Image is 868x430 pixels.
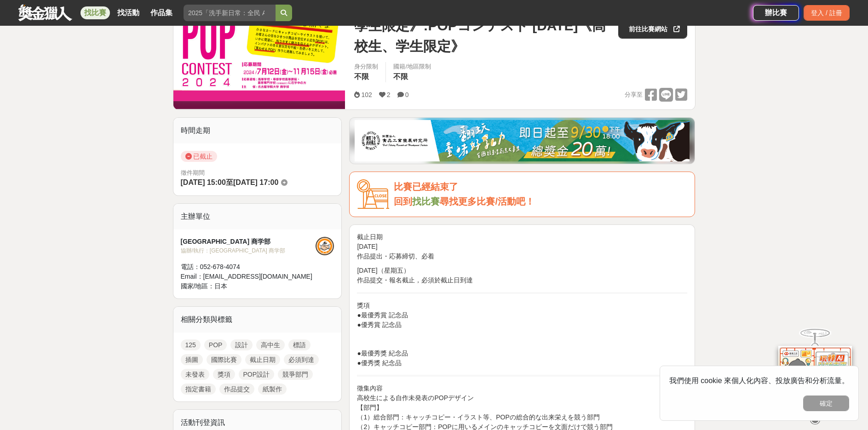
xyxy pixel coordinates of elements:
a: 未發表 [181,369,209,380]
a: 辦比賽 [753,5,799,21]
div: 相關分類與標籤 [173,307,342,333]
a: 獎項 [213,369,235,380]
span: [DATE] 17:00 [233,178,278,186]
span: 不限 [354,73,369,80]
input: 2025「洗手新日常：全民 ALL IN」洗手歌全台徵選 [184,5,276,21]
a: 找活動 [114,6,143,19]
a: 設計 [230,339,253,350]
div: 主辦單位 [173,204,342,229]
div: 國籍/地區限制 [393,62,431,71]
span: [DATE] 15:00 [181,178,226,186]
div: 協辦/執行： [GEOGRAPHIC_DATA] 商学部 [181,247,316,255]
button: 確定 [803,396,849,411]
div: [GEOGRAPHIC_DATA] 商学部 [181,237,316,247]
a: 125 [181,339,201,350]
span: 我們使用 cookie 來個人化內容、投放廣告和分析流量。 [669,377,849,384]
div: 登入 / 註冊 [804,5,850,21]
a: 標語 [288,339,310,350]
p: 獎項 ●最優秀賞 記念品 ●優秀賞 記念品 [357,301,687,330]
img: Icon [357,179,389,209]
a: 作品提交 [219,384,254,395]
span: 2 [387,91,391,98]
a: 插圖 [181,354,203,365]
span: 已截止 [181,151,217,162]
span: 分享至 [625,88,643,102]
span: 不限 [393,73,408,80]
a: 國際比賽 [207,354,241,365]
span: 尋找更多比賽/活動吧！ [440,196,535,206]
a: 必須到達 [284,354,319,365]
span: 國家/地區： [181,282,215,290]
a: 指定書籍 [181,384,216,395]
div: 比賽已經結束了 [394,179,687,195]
a: 紙製作 [258,384,287,395]
span: 0 [405,91,409,98]
div: 時間走期 [173,118,342,143]
a: POP設計 [239,369,275,380]
a: POP [204,339,227,350]
span: 回到 [394,196,412,206]
a: 前往比賽網站 [618,18,687,39]
span: 至 [226,178,233,186]
p: [DATE]（星期五） 作品提交・報名截止，必須於截止日到達 [357,266,687,285]
a: 找比賽 [412,196,440,206]
span: 102 [361,91,372,98]
div: Email： [EMAIL_ADDRESS][DOMAIN_NAME] [181,272,316,281]
a: 高中生 [256,339,285,350]
p: 截止日期 [DATE] 作品提出・応募締切、必着 [357,232,687,261]
span: 日本 [214,282,227,290]
div: 電話： 052-678-4074 [181,262,316,272]
img: 1c81a89c-c1b3-4fd6-9c6e-7d29d79abef5.jpg [355,120,690,161]
a: 競爭部門 [278,369,313,380]
a: 找比賽 [80,6,110,19]
a: 作品集 [147,6,176,19]
div: 身分限制 [354,62,378,71]
span: 徵件期間 [181,169,205,176]
p: ●最優秀獎 紀念品 ●優秀獎 紀念品 [357,349,687,368]
img: d2146d9a-e6f6-4337-9592-8cefde37ba6b.png [778,346,852,407]
a: 截止日期 [245,354,280,365]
